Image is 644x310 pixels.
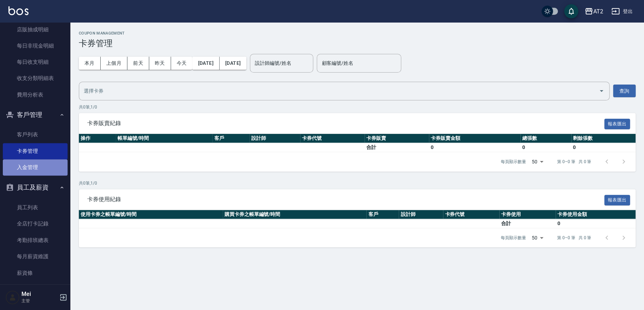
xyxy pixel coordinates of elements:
th: 使用卡券之帳單編號/時間 [79,210,223,219]
td: 合計 [499,219,556,228]
h5: Mei [21,291,57,298]
th: 客戶 [212,134,249,143]
button: 上個月 [101,57,127,70]
input: 選擇卡券 [82,85,596,97]
button: Open [596,85,607,97]
button: 今天 [171,57,192,70]
td: 合計 [365,143,429,152]
p: 共 0 筆, 1 / 0 [79,104,636,110]
a: 每月薪資維護 [3,248,68,264]
button: [DATE] [220,57,246,70]
button: 前天 [127,57,149,70]
a: 全店打卡記錄 [3,216,68,232]
td: 0 [520,143,571,152]
a: 費用分析表 [3,87,68,103]
a: 薪資條 [3,265,68,281]
th: 設計師 [250,134,300,143]
button: 本月 [79,57,101,70]
th: 客戶 [366,210,399,219]
th: 操作 [79,134,116,143]
h2: Coupon Management [79,31,636,36]
a: 店販抽成明細 [3,21,68,38]
a: 入金管理 [3,159,68,175]
p: 主管 [21,298,57,304]
th: 卡券代號 [443,210,499,219]
div: 50 [529,152,546,171]
th: 卡券使用 [499,210,556,219]
span: 卡券販賣紀錄 [87,120,604,127]
th: 設計師 [399,210,443,219]
a: 考勤排班總表 [3,232,68,248]
img: Logo [8,6,29,15]
a: 每日非現金明細 [3,38,68,54]
td: 0 [556,219,636,228]
a: 每日收支明細 [3,54,68,70]
img: Person [6,290,20,304]
th: 卡券代號 [300,134,365,143]
a: 報表匯出 [604,120,630,127]
a: 卡券管理 [3,143,68,159]
th: 卡券販賣金額 [429,134,520,143]
button: AT2 [582,4,606,19]
button: save [564,4,578,18]
button: 昨天 [149,57,171,70]
p: 共 0 筆, 1 / 0 [79,180,636,186]
button: 客戶管理 [3,106,68,124]
p: 第 0–0 筆 共 0 筆 [557,159,591,165]
td: 0 [571,143,636,152]
th: 卡券使用金額 [556,210,636,219]
span: 卡券使用紀錄 [87,196,604,203]
th: 總張數 [520,134,571,143]
th: 購買卡券之帳單編號/時間 [223,210,367,219]
th: 帳單編號/時間 [116,134,212,143]
div: 50 [529,228,546,247]
a: 客戶列表 [3,126,68,143]
a: 員工列表 [3,199,68,216]
div: AT2 [593,7,603,16]
th: 卡券販賣 [365,134,429,143]
a: 收支分類明細表 [3,70,68,86]
h3: 卡券管理 [79,38,636,48]
a: 報表匯出 [604,196,630,203]
p: 每頁顯示數量 [501,235,526,241]
th: 剩餘張數 [571,134,636,143]
a: 薪資明細表 [3,281,68,297]
p: 每頁顯示數量 [501,159,526,165]
p: 第 0–0 筆 共 0 筆 [557,235,591,241]
button: 報表匯出 [604,119,630,130]
button: 查詢 [613,85,636,98]
button: [DATE] [192,57,219,70]
button: 報表匯出 [604,195,630,206]
td: 0 [429,143,520,152]
button: 登出 [608,5,636,18]
button: 員工及薪資 [3,178,68,197]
